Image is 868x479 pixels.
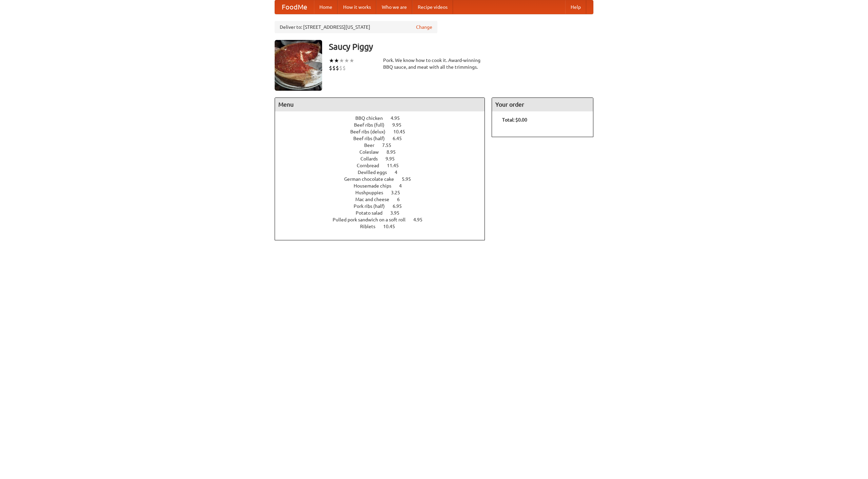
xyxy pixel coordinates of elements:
span: Devilled eggs [358,170,394,175]
a: Mac and cheese 6 [355,197,412,202]
li: ★ [339,57,344,64]
span: 11.45 [387,163,406,168]
span: Hushpuppies [355,190,390,195]
span: 4 [399,183,409,189]
span: BBQ chicken [355,115,390,121]
a: Beef ribs (delux) 10.45 [350,129,418,134]
span: Collards [360,156,384,161]
h4: Menu [275,98,485,111]
a: Beef ribs (full) 9.95 [354,122,414,128]
li: $ [329,64,332,72]
li: ★ [344,57,349,64]
a: Beer 7.55 [364,143,404,148]
h3: Saucy Piggy [329,40,593,53]
a: Pulled pork sandwich on a soft roll 4.95 [333,217,435,222]
span: 6 [397,197,407,202]
a: Hushpuppies 3.25 [355,190,413,195]
span: Riblets [360,224,382,229]
span: Cornbread [357,163,386,168]
span: 3.25 [391,190,407,195]
span: Coleslaw [359,149,386,155]
span: 5.95 [402,176,418,182]
h4: Your order [492,98,593,111]
a: Who we are [376,0,412,14]
span: Beef ribs (delux) [350,129,392,134]
a: How it works [338,0,376,14]
span: Beef ribs (full) [354,122,391,128]
a: Housemade chips 4 [354,183,414,189]
span: Pork ribs (half) [354,203,392,209]
span: 7.55 [382,143,398,148]
b: Total: $0.00 [502,117,527,123]
span: 4 [395,170,404,175]
a: Cornbread 11.45 [357,163,411,168]
span: 10.45 [393,129,412,134]
span: Beer [364,143,381,148]
a: Change [416,24,432,30]
div: Pork. We know how to cook it. Award-winning BBQ sauce, and meat with all the trimmings. [383,57,485,70]
span: Pulled pork sandwich on a soft roll [333,217,412,222]
span: 10.45 [383,224,402,229]
a: Help [565,0,586,14]
a: German chocolate cake 5.95 [344,176,423,182]
img: angular.jpg [275,40,322,91]
a: Potato salad 3.95 [356,210,412,216]
a: Riblets 10.45 [360,224,408,229]
a: BBQ chicken 4.95 [355,115,412,121]
a: Collards 9.95 [360,156,407,161]
span: 6.95 [393,203,409,209]
a: Beef ribs (half) 6.45 [353,136,414,141]
span: 9.95 [386,156,401,161]
li: $ [332,64,336,72]
a: FoodMe [275,0,314,14]
span: 3.95 [390,210,406,216]
span: Mac and cheese [355,197,396,202]
span: 9.95 [392,122,408,128]
span: 4.95 [413,217,429,222]
span: 8.95 [387,149,402,155]
div: Deliver to: [STREET_ADDRESS][US_STATE] [275,21,437,33]
li: ★ [349,57,354,64]
a: Devilled eggs 4 [358,170,410,175]
li: ★ [329,57,334,64]
a: Pork ribs (half) 6.95 [354,203,414,209]
a: Recipe videos [412,0,453,14]
span: German chocolate cake [344,176,401,182]
span: 6.45 [393,136,409,141]
span: 4.95 [391,115,407,121]
li: $ [342,64,346,72]
li: ★ [334,57,339,64]
span: Potato salad [356,210,389,216]
li: $ [336,64,339,72]
a: Home [314,0,338,14]
span: Housemade chips [354,183,398,189]
span: Beef ribs (half) [353,136,392,141]
li: $ [339,64,342,72]
a: Coleslaw 8.95 [359,149,408,155]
